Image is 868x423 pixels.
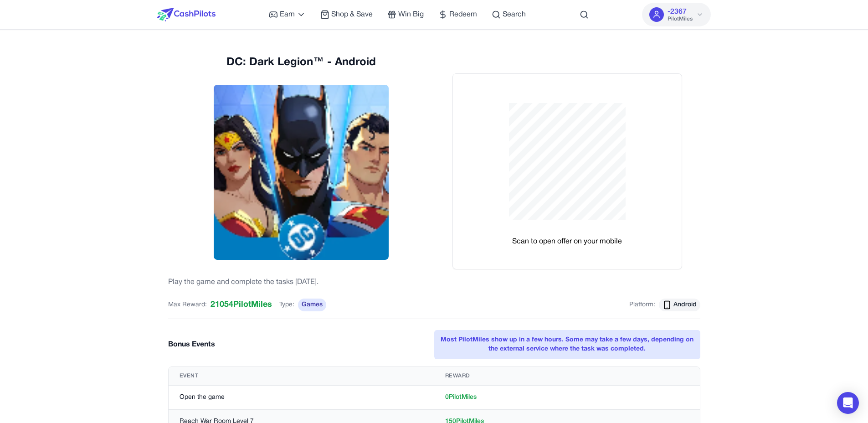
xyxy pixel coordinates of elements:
a: Earn [269,9,306,20]
span: PilotMiles [668,15,693,23]
a: Win Big [387,9,424,20]
span: Type: [279,300,294,310]
div: Play the game and complete the tasks [DATE]. [168,277,318,288]
span: Android [673,300,697,310]
div: Scan to open offer on your mobile [512,236,622,247]
th: Event [169,367,434,386]
span: Earn [280,9,295,20]
span: Shop & Save [331,9,373,20]
a: Shop & Save [320,9,373,20]
span: Platform: [629,300,655,310]
h3: Bonus Events [168,339,215,350]
img: DC: Dark Legion™ - Android [214,85,389,260]
a: Search [492,9,526,20]
td: Open the game [169,386,434,410]
img: CashPilots Logo [157,8,216,21]
h2: DC: Dark Legion™ - Android [168,55,434,70]
button: -2367PilotMiles [642,3,711,26]
div: Open Intercom Messenger [837,392,859,414]
span: Win Big [398,9,424,20]
span: Search [503,9,526,20]
span: Redeem [449,9,477,20]
span: -2367 [668,6,687,17]
span: Games [298,299,326,311]
a: Redeem [438,9,477,20]
span: 21054 PilotMiles [211,299,272,311]
td: 0 PilotMiles [434,386,700,410]
span: Max Reward: [168,300,207,310]
th: Reward [434,367,700,386]
div: Most PilotMiles show up in a few hours. Some may take a few days, depending on the external servi... [434,330,700,359]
